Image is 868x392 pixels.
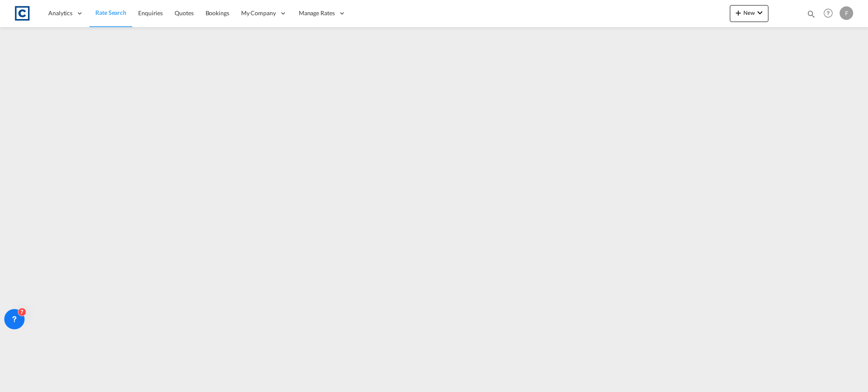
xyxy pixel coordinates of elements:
span: My Company [241,9,276,17]
span: Quotes [175,9,193,17]
span: Analytics [48,9,72,17]
span: Rate Search [95,9,126,16]
md-icon: icon-chevron-down [755,8,765,18]
div: icon-magnify [807,9,816,22]
img: 1fdb9190129311efbfaf67cbb4249bed.jpeg [13,4,32,23]
md-icon: icon-plus 400-fg [733,8,743,18]
div: Help [821,6,840,21]
div: F [840,6,853,20]
span: Manage Rates [299,9,335,17]
span: Enquiries [138,9,163,17]
span: Bookings [206,9,229,17]
span: Help [821,6,835,20]
span: New [733,9,765,16]
md-icon: icon-magnify [807,9,816,19]
button: icon-plus 400-fgNewicon-chevron-down [730,5,768,22]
